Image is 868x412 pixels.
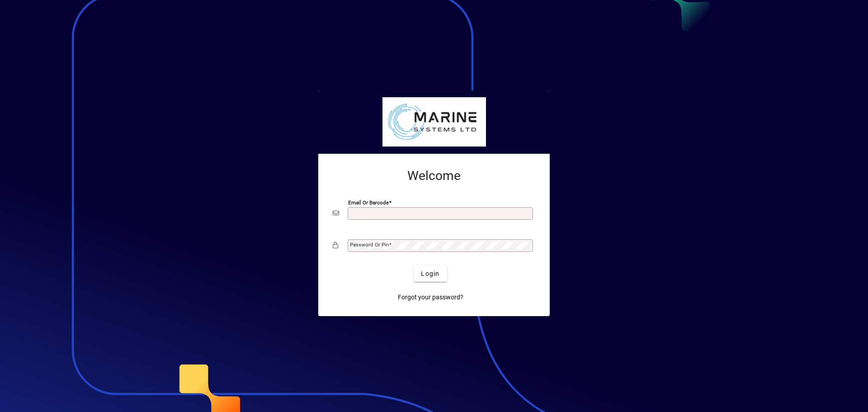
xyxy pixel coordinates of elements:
mat-label: Password or Pin [350,242,389,248]
span: Forgot your password? [398,293,463,302]
span: Login [421,269,439,279]
mat-label: Email or Barcode [348,199,389,206]
button: Login [414,265,447,282]
h2: Welcome [333,168,535,184]
a: Forgot your password? [394,289,467,305]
